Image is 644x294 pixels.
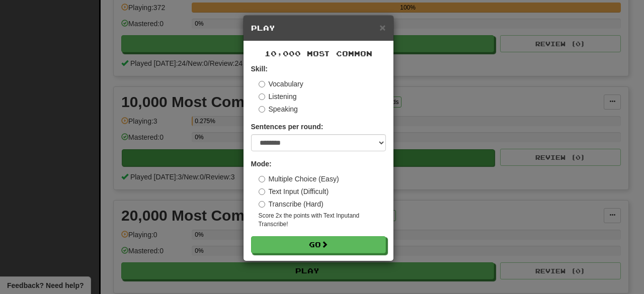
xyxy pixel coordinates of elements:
[251,160,272,168] strong: Mode:
[259,91,297,102] label: Listening
[259,104,298,114] label: Speaking
[259,106,265,113] input: Speaking
[379,22,385,33] span: ×
[259,176,265,182] input: Multiple Choice (Easy)
[251,236,386,253] button: Go
[259,93,265,100] input: Listening
[259,199,324,209] label: Transcribe (Hard)
[251,122,324,132] label: Sentences per round:
[251,23,386,33] h5: Play
[259,201,265,208] input: Transcribe (Hard)
[259,174,339,184] label: Multiple Choice (Easy)
[259,81,265,87] input: Vocabulary
[265,49,372,58] span: 10,000 Most Common
[259,212,386,229] small: Score 2x the points with Text Input and Transcribe !
[379,22,385,33] button: Close
[259,79,303,89] label: Vocabulary
[259,186,329,197] label: Text Input (Difficult)
[251,65,268,73] strong: Skill:
[259,188,265,195] input: Text Input (Difficult)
